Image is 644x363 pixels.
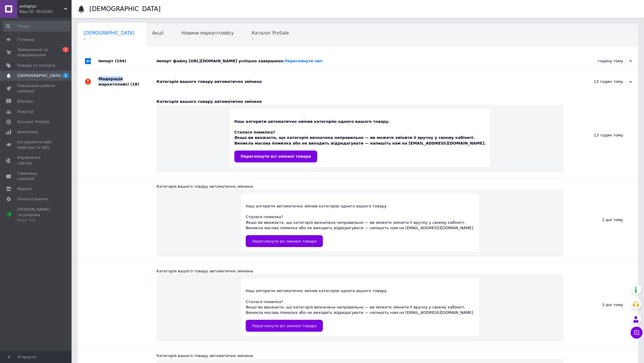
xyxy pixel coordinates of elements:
div: 13 годин тому [572,79,632,84]
a: Переглянути звіт [284,59,323,63]
span: Показники роботи компанії [17,83,55,94]
h1: [DEMOGRAPHIC_DATA] [89,5,161,13]
div: Наш алгоритм автоматично змінив категорію одного вашого товару. Cталася помилка? Якщо ви вважаєте... [246,198,474,247]
span: (194) [115,59,126,63]
a: Переглянути всі змінені товари [246,235,323,247]
span: 9 [83,37,134,41]
div: Наш алгоритм автоматично змінив категорію одного вашого товару. Cталася помилка? Якщо ви вважаєте... [246,283,474,332]
div: Категорія вашого товару автоматично змінена [157,353,563,359]
span: Налаштування [17,196,48,202]
div: 13 годин тому [563,93,638,177]
span: Відгуки [17,99,33,104]
span: Гаманець компанії [17,171,55,182]
span: 1 [63,47,69,52]
span: Аналітика [17,129,38,135]
span: Каталог ProSale [17,119,49,125]
span: Маркет [17,186,32,192]
span: [DEMOGRAPHIC_DATA] [83,30,134,36]
span: [PERSON_NAME] та рахунки [17,207,55,223]
span: Каталог ProSale [252,30,289,36]
div: Категорія вашого товару автоматично змінена [157,79,572,84]
div: 3 дні тому [563,263,638,347]
div: 2 дні тому [563,178,638,262]
a: Переглянути всі змінені товари [246,320,323,332]
span: Товари та послуги [17,63,55,68]
span: Переглянути всі змінені товари [241,154,311,159]
span: [DEMOGRAPHIC_DATA] [17,73,61,78]
span: Головна [17,37,34,42]
span: Інструменти веб-майстра та SEO [17,139,55,150]
span: Акції [152,30,164,36]
div: Категорія вашого товару автоматично змінена [157,269,563,274]
span: 1 [63,73,69,78]
span: avtogryz [19,4,64,9]
span: Переглянути всі змінені товари [252,324,317,328]
span: Переглянути всі змінені товари [252,239,317,243]
span: Замовлення та повідомлення [17,47,55,58]
div: Категорія вашого товару автоматично змінена [157,184,563,189]
span: 1 [252,37,289,41]
div: Імпорт [98,52,157,70]
span: Покупці [17,109,33,114]
a: Переглянути всі змінені товари [234,151,317,162]
div: Модерація маркетплейсі [98,70,157,93]
div: Наш алгоритм автоматично змінив категорію одного вашого товару. Cталася помилка? Якщо ви вважаєте... [234,114,486,162]
button: Чат з покупцем [631,327,643,339]
span: Управління сайтом [17,155,55,166]
span: Новини маркетплейсу [181,30,234,36]
div: годину тому [572,58,632,64]
span: (18) [130,82,139,86]
div: Ваш ID: 3510161 [19,9,72,14]
input: Пошук [3,21,70,32]
div: Імпорт файлу [URL][DOMAIN_NAME] успішно завершено. [157,58,572,64]
div: Категорія вашого товару автоматично змінена [157,99,563,104]
div: Prom топ [17,218,55,223]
